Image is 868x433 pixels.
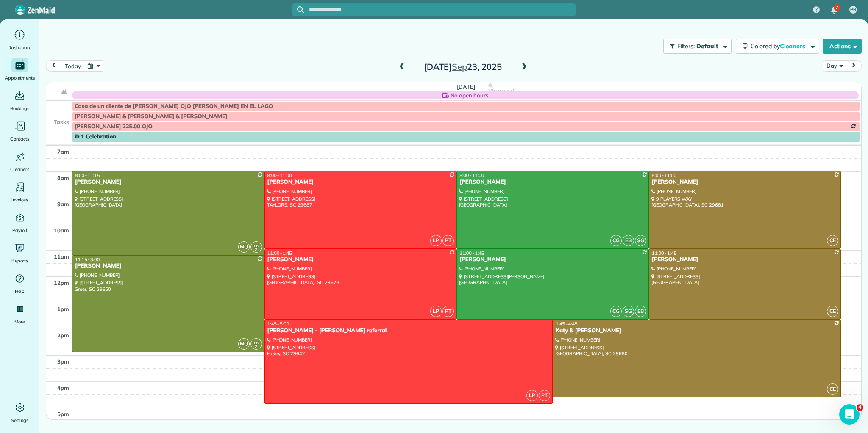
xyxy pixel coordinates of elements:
small: 2 [251,343,262,351]
span: Bookings [10,104,30,113]
span: MQ [238,338,250,350]
div: [PERSON_NAME] [75,179,262,186]
span: 7 [835,4,838,11]
span: CG [610,235,622,246]
span: 1:45 - 5:00 [267,321,289,327]
a: Dashboard [3,28,36,52]
small: 2 [251,246,262,254]
span: 10am [54,227,69,234]
span: Dashboard [8,43,32,52]
span: Sep [452,61,467,72]
a: Help [3,272,36,295]
a: Bookings [3,89,36,113]
span: Help [15,287,25,295]
span: 8:00 - 11:15 [75,172,100,178]
span: EB [623,235,634,246]
span: Casa de un cliente de [PERSON_NAME] OJO [PERSON_NAME] EN EL LAGO [75,103,273,110]
span: PT [442,235,454,246]
iframe: Intercom live chat [839,404,860,425]
span: CG [610,306,622,317]
a: Payroll [3,211,36,234]
span: 11am [54,253,69,260]
span: 8:00 - 11:00 [267,172,292,178]
div: 7 unread notifications [825,1,843,19]
span: LB [254,243,259,248]
span: 12pm [54,279,69,286]
button: Day [823,60,846,72]
button: prev [46,60,62,72]
span: 9am [57,201,69,207]
svg: Focus search [297,6,304,13]
div: [PERSON_NAME] [267,179,454,186]
button: Focus search [292,6,304,13]
span: 8:00 - 11:00 [459,172,484,178]
span: Settings [11,416,29,425]
div: [PERSON_NAME] [459,256,646,263]
span: Cleaners [10,165,29,174]
span: Appointments [5,74,35,82]
span: SG [635,235,646,246]
span: [PERSON_NAME] & [PERSON_NAME] & [PERSON_NAME] [75,113,228,120]
span: 3pm [57,358,69,365]
span: Filters: [677,42,695,50]
span: Colored by [751,42,808,50]
span: Reports [11,256,28,265]
div: Katy & [PERSON_NAME] [555,327,838,334]
span: 11:00 - 1:45 [652,250,676,256]
button: Actions [823,39,862,54]
span: PT [539,390,550,401]
a: Cleaners [3,150,36,174]
span: 8am [57,174,69,181]
span: PR [850,6,856,13]
span: 1pm [57,306,69,312]
span: LB [254,340,259,345]
span: EB [635,306,646,317]
a: Reports [3,241,36,265]
span: [DATE] [457,83,475,90]
span: 4 [857,404,863,411]
div: [PERSON_NAME] [267,256,454,263]
span: Cleaners [780,42,807,50]
a: Appointments [3,58,36,82]
span: 11:00 - 1:45 [267,250,292,256]
span: Contacts [10,135,29,143]
span: 1 Celebration [75,133,116,140]
span: SG [623,306,634,317]
span: LP [430,235,442,246]
a: Invoices [3,180,36,204]
div: [PERSON_NAME] [459,179,646,186]
span: Invoices [11,196,28,204]
span: More [14,317,25,326]
span: 4pm [57,384,69,391]
span: [PERSON_NAME] 225.00 OJO [75,123,153,130]
div: [PERSON_NAME] [651,256,839,263]
span: View week [488,88,515,94]
button: today [61,60,84,72]
span: 1:45 - 4:45 [556,321,578,327]
span: LP [526,390,538,401]
span: Default [696,42,719,50]
div: [PERSON_NAME] - [PERSON_NAME] referral [267,327,550,334]
div: [PERSON_NAME] [75,262,262,270]
h2: [DATE] 23, 2025 [410,62,516,72]
span: No open hours [451,91,489,99]
div: [PERSON_NAME] [651,179,839,186]
span: MQ [238,241,250,253]
span: 11:15 - 3:00 [75,256,100,262]
span: PT [442,306,454,317]
span: CE [827,235,838,246]
span: 7am [57,148,69,155]
span: CE [827,306,838,317]
span: 8:00 - 11:00 [652,172,676,178]
span: 5pm [57,411,69,417]
button: Colored byCleaners [736,39,819,54]
span: 11:00 - 1:45 [459,250,484,256]
a: Settings [3,401,36,425]
a: Filters: Default [659,39,732,54]
span: CE [827,383,838,395]
span: LP [430,306,442,317]
a: Contacts [3,119,36,143]
span: Payroll [12,226,28,234]
button: next [846,60,862,72]
span: 2pm [57,332,69,339]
